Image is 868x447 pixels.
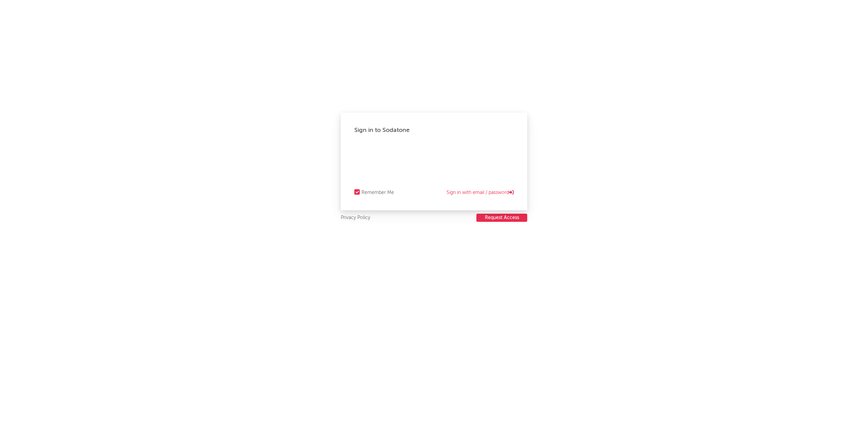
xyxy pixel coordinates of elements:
[476,214,527,222] button: Request Access
[341,214,370,222] a: Privacy Policy
[354,126,514,134] div: Sign in to Sodatone
[447,189,514,197] a: Sign in with email / password
[361,189,394,197] div: Remember Me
